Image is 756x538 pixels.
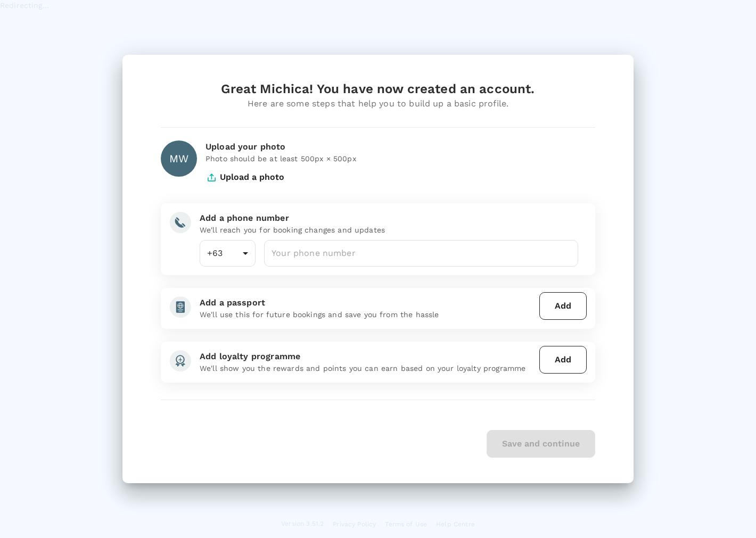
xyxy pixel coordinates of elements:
[539,292,587,320] button: Add
[161,80,595,97] div: Great Michica! You have now created an account.
[200,240,256,267] div: +63
[161,140,197,177] div: MW
[200,350,535,363] div: Add loyalty programme
[169,350,191,371] img: add-loyalty
[264,240,578,267] input: Your phone number
[206,153,595,164] p: Photo should be at least 500px × 500px
[206,140,595,153] div: Upload your photo
[539,346,587,374] button: Add
[200,296,535,309] div: Add a passport
[207,248,223,258] span: +63
[206,164,284,191] button: Upload a photo
[200,309,535,320] p: We'll use this for future bookings and save you from the hassle
[169,212,191,233] img: add-phone-number
[200,363,535,374] p: We'll show you the rewards and points you can earn based on your loyalty programme
[169,296,191,318] img: add-passport
[200,225,578,235] p: We'll reach you for booking changes and updates
[161,97,595,110] div: Here are some steps that help you to build up a basic profile.
[200,212,578,225] div: Add a phone number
